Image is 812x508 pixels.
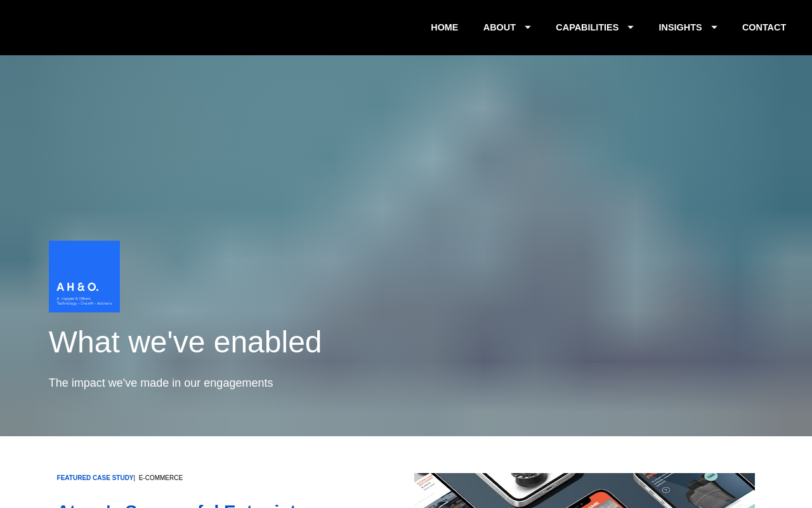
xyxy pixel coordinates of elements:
a: HOME [431,10,458,45]
a: INSIGHTS [659,10,717,45]
a: ABOUT [483,10,531,45]
span: The impact we've made in our engagements [49,377,273,389]
strong: FEATURED CASE STUDY [57,474,134,481]
span: What we've enabled [49,325,322,359]
a: CONTACT [742,10,786,45]
a: CAPABILITIES [556,10,634,45]
span: | E-COMMERCE [134,474,183,481]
